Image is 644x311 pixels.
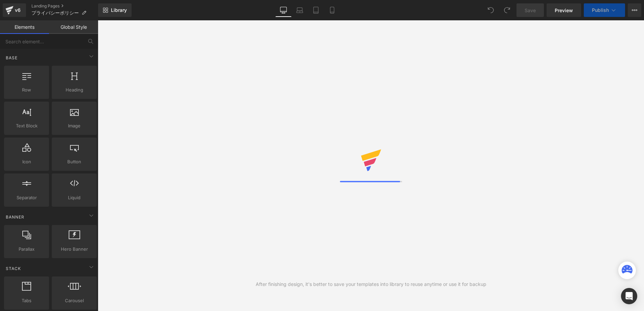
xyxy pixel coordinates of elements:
span: Icon [6,158,47,165]
span: Heading [54,86,95,94]
span: Hero Banner [54,246,95,253]
a: Global Style [49,20,98,34]
a: Preview [547,3,581,17]
span: Carousel [54,297,95,304]
div: After finishing design, it's better to save your templates into library to reuse anytime or use i... [256,281,486,288]
a: v6 [3,3,26,17]
span: Banner [5,214,25,220]
a: Tablet [308,3,324,17]
span: Separator [6,194,47,201]
div: Open Intercom Messenger [621,288,637,304]
a: Desktop [275,3,292,17]
span: Library [111,7,127,13]
span: Stack [5,265,22,272]
div: v6 [14,6,22,15]
span: Row [6,86,47,94]
span: Parallax [6,246,47,253]
span: Save [525,7,536,14]
span: Preview [555,7,573,14]
span: Text Block [6,122,47,129]
button: More [628,3,641,17]
a: Landing Pages [31,3,98,9]
span: Base [5,55,18,61]
button: Undo [484,3,498,17]
span: Tabs [6,297,47,304]
button: Publish [584,3,625,17]
span: Liquid [54,194,95,201]
a: Mobile [324,3,340,17]
span: Image [54,122,95,129]
span: Publish [592,7,609,13]
span: プライバシーポリシー [31,10,79,16]
a: Laptop [292,3,308,17]
button: Redo [500,3,514,17]
a: New Library [98,3,132,17]
span: Button [54,158,95,165]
